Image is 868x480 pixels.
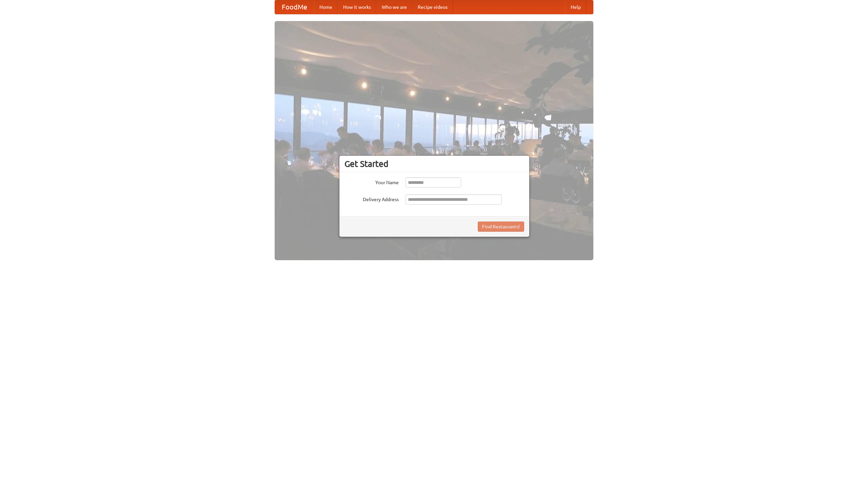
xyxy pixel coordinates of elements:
label: Your Name [344,177,399,186]
a: Help [565,0,586,14]
a: Who we are [376,0,412,14]
a: Recipe videos [412,0,453,14]
h3: Get Started [344,159,524,169]
label: Delivery Address [344,194,399,203]
a: How it works [338,0,376,14]
a: Home [314,0,338,14]
a: FoodMe [275,0,314,14]
button: Find Restaurants! [478,222,524,232]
